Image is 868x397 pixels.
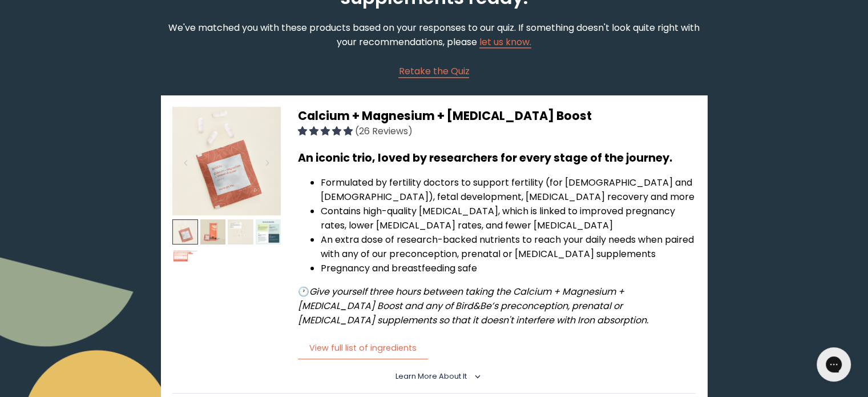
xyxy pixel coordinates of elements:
[298,285,309,298] strong: 🕐
[398,64,469,78] a: Retake the Quiz
[479,35,531,49] a: let us know.
[811,343,857,386] iframe: Gorgias live chat messenger
[321,204,696,232] li: Contains high-quality [MEDICAL_DATA], which is linked to improved pregnancy rates, lower [MEDICAL...
[172,107,281,215] img: thumbnail image
[355,125,413,138] span: (26 Reviews)
[321,175,696,204] li: Formulated by fertility doctors to support fertility (for [DEMOGRAPHIC_DATA] and [DEMOGRAPHIC_DAT...
[398,65,469,78] span: Retake the Quiz
[228,219,253,245] img: thumbnail image
[172,219,198,245] img: thumbnail image
[256,219,281,245] img: thumbnail image
[298,125,355,138] span: 4.85 stars
[298,107,592,124] span: Calcium + Magnesium + [MEDICAL_DATA] Boost
[298,336,428,360] button: View full list of ingredients
[470,374,481,379] i: <
[321,262,477,275] span: Pregnancy and breastfeeding safe
[298,150,672,166] b: An iconic trio, loved by researchers for every stage of the journey.
[395,371,473,382] summary: Learn More About it <
[321,232,696,261] li: An extra dose of research-backed nutrients to reach your daily needs when paired with any of our ...
[161,21,707,49] p: We've matched you with these products based on your responses to our quiz. If something doesn't l...
[298,285,648,327] em: Give yourself three hours between taking the Calcium + Magnesium + [MEDICAL_DATA] Boost and any o...
[395,371,467,381] span: Learn More About it
[172,248,198,274] img: thumbnail image
[200,219,226,245] img: thumbnail image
